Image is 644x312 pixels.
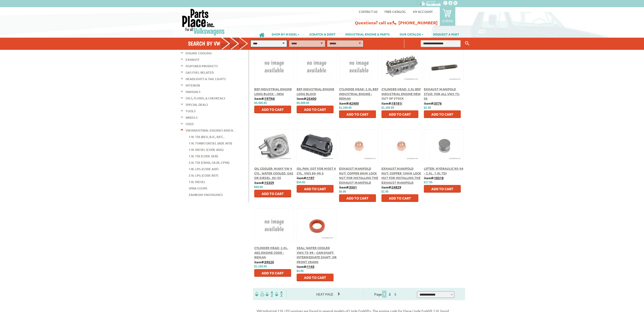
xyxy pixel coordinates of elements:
a: Cylinder Head: 2.0L BEF Industrial Engine New [381,87,421,96]
a: Contact us [359,10,377,14]
button: Add to Cart [297,274,334,281]
a: Exhaust Manifold Stud: For All VWs 75-05 [424,87,460,100]
a: Headlights & Tail Lights [186,76,226,82]
span: Add to Cart [262,191,284,196]
a: INDUSTRIAL ENGINE & PARTS [340,30,395,38]
button: Add to Cart [297,185,334,193]
u: 24829 [392,185,401,189]
a: Exhaust Manifold Nut: Copper 8mm Lock Nut for Installing the Exhaust Manifold [339,166,378,184]
a: 0 items [440,7,455,26]
b: item#: [254,96,275,101]
span: Cylinder Head: 2.0L BEF Industrial Engine - Reman [339,87,378,100]
u: 18318 [434,176,444,180]
span: $17.95 [424,181,433,184]
a: Oil Pan: 5Qt For Most 4 Cyl. VWs 80-99.5 [297,166,336,175]
img: Parts Place Inc! [182,8,225,36]
u: 39520 [264,260,274,264]
button: Add to Cart [339,194,376,202]
b: item#: [254,260,274,264]
a: Engine Cooling [186,50,212,56]
b: item#: [381,185,401,189]
a: Tools [186,108,196,114]
a: Featured Products [186,63,218,69]
b: item#: [381,101,402,105]
button: Add to Cart [254,106,291,113]
u: 1197 [307,176,314,180]
a: Exhaust [186,56,200,63]
a: REQUEST A PART [428,30,464,38]
span: $5,499.95 [297,101,309,105]
a: Used [186,121,193,127]
p: 0 items [442,19,453,23]
a: My Account [413,10,433,14]
span: Add to Cart [389,196,411,200]
u: 19794i [264,96,275,101]
span: $2.49 [424,106,431,109]
a: BEF Industrial Engine Long Block [297,87,334,96]
a: Interior [186,82,200,88]
a: 1.9L TDI (Code 28:B) [189,153,218,159]
b: item#: [297,96,316,101]
span: Add to Cart [431,112,453,116]
a: 2.0L TDI (CBHA, CBJB, CPYA) [189,159,229,166]
a: Oils, Fluids, & Chemicals [186,95,225,101]
a: 1.9L Turbo Diesel (ADE AFD) [189,140,232,146]
b: item#: [339,185,357,189]
a: 2.0L LPG (Code BEF) [189,172,218,179]
span: $59.95 [254,185,263,189]
span: Out of stock [381,96,404,100]
span: Add to Cart [346,196,369,200]
span: Add to Cart [431,187,453,191]
button: Add to Cart [254,269,291,277]
a: 1.6L Diesel [189,179,205,185]
u: 42400 [349,101,359,105]
a: Manuals [186,89,200,95]
a: 1.9L Diesel (Code ADG) [189,147,223,153]
a: Exhaust Manifold Nut: Copper 10mm Lock Nut for Installing the Exhaust Manifold [381,166,421,184]
span: $5,499.95 [254,101,267,105]
span: Next Page [311,291,338,298]
u: 3576 [434,101,442,105]
a: Free Catalog [385,10,406,14]
button: Add to Cart [424,185,461,193]
a: Wheels [186,114,198,121]
a: VW Industrial Engines and R... [186,127,235,133]
u: 15359 [264,180,274,185]
span: Seal: Water Cooled VWs 75-99 - Camshaft, Intermediate Shaft, or Front Crank [297,246,337,264]
b: item#: [424,101,442,105]
img: Sort by Headline [264,291,274,297]
a: OUR CATALOG [395,30,428,38]
a: 1.8L LPG (Code ADF) [189,166,218,172]
span: $0.95 [339,190,346,193]
u: 1143 [307,264,314,269]
img: filterpricelow.svg [255,291,264,297]
span: BEF Industrial Engine Long Block - New [254,87,292,96]
a: Spra-Coupe [189,185,208,191]
h4: Search by VW [188,40,253,47]
button: Add to Cart [424,110,461,118]
b: item#: [339,101,359,105]
button: Add to Cart [381,110,418,118]
a: Oil Cooler: Many VW 4 Cyl. water cooled, Gas or Diesel, 83-05 [254,166,293,180]
a: SCRATCH & DENT [304,30,340,38]
span: Lifter: Hydraulic 95-04 - 2.0L, 1.9L TDI [424,166,463,175]
a: Gas Fuel Related [186,69,214,76]
u: 3561 [349,185,357,189]
b: item#: [297,176,314,180]
b: item#: [254,180,274,185]
button: Add to Cart [339,110,376,118]
span: Add to Cart [304,275,326,280]
a: Cylinder Head: 2.0L, AEG Engine Code - Reman [254,246,288,259]
span: $34.95 [297,181,305,184]
u: 25400 [307,96,316,101]
a: Special Deals [186,102,208,108]
a: 1.9L TDI (BEU, BJC, BXT,... [189,134,225,140]
button: Keyword Search [464,40,471,47]
div: Page [363,290,409,298]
